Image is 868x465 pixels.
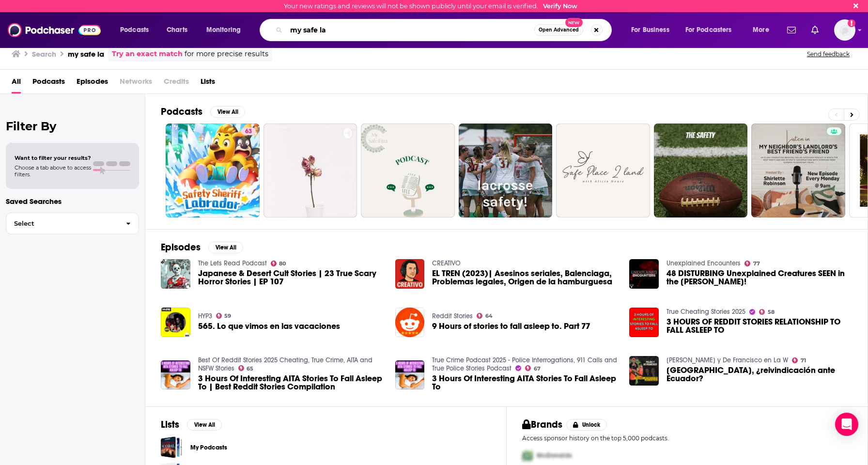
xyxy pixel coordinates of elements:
img: Podchaser - Follow, Share and Rate Podcasts [8,21,101,39]
span: 65 [247,367,253,371]
a: Unexplained Encounters [666,259,741,267]
span: For Podcasters [685,23,732,37]
a: 67 [525,365,541,371]
img: Japanese & Desert Cult Stories | 23 True Scary Horror Stories | EP 107 [161,259,190,289]
div: Your new ratings and reviews will not be shown publicly until your email is verified. [284,2,577,10]
a: Colombia, ¿reivindicación ante Ecuador? [666,366,852,383]
a: Reddit Stories [432,312,473,320]
span: 3 Hours Of Interesting AITA Stories To Fall Asleep To [432,374,618,391]
span: Want to filter your results? [15,155,91,161]
span: All [12,74,21,93]
p: Access sponsor history on the top 5,000 podcasts. [522,434,852,442]
span: 48 DISTURBING Unexplained Creatures SEEN in the [PERSON_NAME]! [666,269,852,286]
h2: Brands [522,418,562,431]
img: EL TREN (2023)| Asesinos seriales, Balenciaga, Problemas legales, Origen de la hamburguesa [395,259,425,289]
button: Open AdvancedNew [534,24,583,36]
a: 64 [477,313,493,319]
a: 77 [744,261,760,266]
a: EL TREN (2023)| Asesinos seriales, Balenciaga, Problemas legales, Origen de la hamburguesa [432,269,618,286]
button: Select [6,213,139,234]
a: 63 [166,124,260,217]
span: 71 [801,358,806,363]
div: Open Intercom Messenger [835,413,858,436]
span: Credits [164,74,189,93]
span: New [565,18,583,27]
h2: Podcasts [161,106,202,118]
a: HYP3 [198,312,212,320]
span: Japanese & Desert Cult Stories | 23 True Scary Horror Stories | EP 107 [198,269,384,286]
button: View All [208,242,243,253]
a: CREATIVO [432,259,461,267]
img: 3 HOURS OF REDDIT STORIES RELATIONSHIP TO FALL ASLEEP TO [629,308,659,337]
span: 77 [753,262,760,266]
button: open menu [200,22,253,38]
a: 58 [759,309,775,315]
span: Charts [167,23,187,37]
span: Select [6,220,118,227]
a: Try an exact match [112,48,183,60]
a: 65 [238,365,254,371]
h2: Filter By [6,119,139,133]
span: 80 [279,262,286,266]
span: Logged in as dresnic [834,19,855,41]
a: Colombia, ¿reivindicación ante Ecuador? [629,356,659,386]
span: Open Advanced [539,28,579,32]
a: Lists [201,74,215,93]
span: 67 [534,367,541,371]
a: My Podcasts [161,436,183,458]
a: Show notifications dropdown [807,22,822,38]
img: 48 DISTURBING Unexplained Creatures SEEN in the Woods! [629,259,659,289]
img: 3 Hours Of Interesting AITA Stories To Fall Asleep To | Best Reddit Stories Compilation [161,360,190,390]
button: open menu [624,22,682,38]
a: ListsView All [161,418,222,431]
a: 63 [241,127,256,135]
span: for more precise results [185,48,268,60]
div: Search podcasts, credits, & more... [269,19,621,41]
a: My Podcasts [190,442,227,453]
a: 48 DISTURBING Unexplained Creatures SEEN in the Woods! [666,269,852,286]
img: User Profile [834,19,855,41]
h2: Episodes [161,241,201,253]
span: Podcasts [32,74,65,93]
span: Choose a tab above to access filters. [15,164,91,178]
img: 9 Hours of stories to fall asleep to. Part 77 [395,308,425,337]
h3: Search [32,49,56,59]
a: 59 [216,313,232,319]
img: 3 Hours Of Interesting AITA Stories To Fall Asleep To [395,360,425,390]
a: 71 [792,357,806,363]
button: Show profile menu [834,19,855,41]
span: More [753,23,769,37]
span: Networks [120,74,152,93]
a: 3 HOURS OF REDDIT STORIES RELATIONSHIP TO FALL ASLEEP TO [666,318,852,334]
a: 3 Hours Of Interesting AITA Stories To Fall Asleep To | Best Reddit Stories Compilation [198,374,384,391]
button: Send feedback [804,50,852,58]
button: View All [187,419,222,431]
span: 9 Hours of stories to fall asleep to. Part 77 [432,322,590,330]
a: Verify Now [543,2,577,10]
span: 63 [245,127,252,137]
span: 59 [224,314,231,318]
h2: Lists [161,418,179,431]
a: Charts [160,22,193,38]
svg: Email not verified [848,19,855,27]
a: True Cheating Stories 2025 [666,308,745,316]
a: Episodes [77,74,108,93]
a: The Lets Read Podcast [198,259,267,267]
a: 80 [271,261,286,266]
span: 58 [768,310,775,314]
a: PodcastsView All [161,106,245,118]
a: 565. Lo que vimos en las vacaciones [198,322,340,330]
img: 565. Lo que vimos en las vacaciones [161,308,190,337]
